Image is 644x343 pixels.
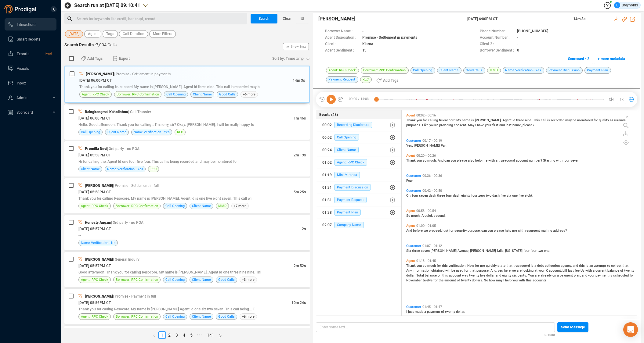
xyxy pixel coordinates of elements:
span: Like [422,123,429,127]
span: MMD [218,203,226,209]
span: just [443,229,449,233]
span: [DATE] 06:00PM CT [79,78,112,83]
span: collect [611,264,622,268]
span: is [471,118,475,122]
span: So [406,214,411,218]
button: Tags [103,30,118,38]
span: Interactions [17,23,36,27]
span: zero [478,194,486,198]
span: here [504,269,512,273]
span: for [423,118,428,122]
span: five [519,194,525,198]
span: Hello. Good afternoon. Thank you for calling... I'm sorry, sir? Okay. [PERSON_NAME], I will be re... [78,123,254,127]
span: Par. [441,144,447,148]
span: And, [490,269,498,273]
span: Agent [88,30,98,38]
button: Call Duration [119,30,148,38]
div: 01:31 [322,183,332,192]
span: A [421,214,425,218]
li: Interactions [5,18,56,30]
span: four [530,249,537,253]
span: Now, [467,264,475,268]
span: Client Name [334,147,359,153]
span: may [565,118,573,122]
span: Id [512,118,516,122]
span: is [531,264,534,268]
span: security [454,229,468,233]
span: Call Opening [334,134,359,141]
span: fee [575,269,581,273]
span: Client Name [107,129,126,135]
span: [DATE] 05:58PM CT [78,153,111,157]
span: REC [150,166,157,172]
span: Add Tags [383,76,398,85]
div: grid [405,112,637,315]
button: 01:02Agent: RPC Check [316,156,401,169]
span: much. [427,159,438,163]
span: assurance [610,118,626,122]
button: 00:24Client Name [316,144,401,156]
span: trueaccord [498,159,516,163]
span: last [506,123,512,127]
button: 00:02Recording Disclosure [316,119,401,131]
span: New! [45,48,52,60]
span: [PERSON_NAME] [85,184,113,188]
span: Yes. [406,144,414,148]
span: can [444,159,451,163]
span: three [437,194,446,198]
a: Visuals [8,62,52,74]
span: three [412,249,421,253]
span: we [424,229,429,233]
span: Starting [543,159,556,163]
span: that. [622,264,629,268]
span: me [483,159,488,163]
span: May [468,123,475,127]
span: me [480,264,486,268]
span: four [523,249,530,253]
span: Name Verification - No [81,240,115,246]
span: have [477,123,485,127]
span: also [468,159,475,163]
span: And [406,229,413,233]
span: [PERSON_NAME] [85,257,113,262]
div: 00:02 [322,120,332,130]
span: 1x [620,95,624,104]
span: quality [599,118,610,122]
span: much [427,264,437,268]
span: Any [406,269,413,273]
span: Four [406,179,413,183]
span: 14m 3s [293,78,305,83]
span: Call Opening [81,129,100,135]
span: 5m 25s [294,190,306,194]
span: [DATE] 05:57PM CT [78,264,111,268]
span: Recording Disclosure [334,122,372,128]
span: for [464,269,469,273]
span: B [616,2,618,8]
span: Mini Miranda [334,172,360,178]
span: agency, [561,264,573,268]
span: you [417,159,423,163]
li: Visuals [5,62,56,74]
span: mailing [541,229,553,233]
span: that [469,269,476,273]
span: More Filters [153,30,172,38]
span: one. [544,249,550,253]
div: Breynolds [614,2,638,8]
span: name, [512,123,523,127]
span: second. [434,214,446,218]
span: Thank you for calling Resocore. My name is [PERSON_NAME]. Agent Id is one five eight seven. This ... [78,196,251,201]
span: [DATE] 05:58PM CT [78,190,111,194]
span: account [516,159,529,163]
span: you [488,229,494,233]
span: four [471,194,478,198]
button: Add Tags [77,54,106,63]
span: Payment Discussion [334,184,371,191]
span: four [412,194,419,198]
span: proceed, [429,229,443,233]
button: 02:07Company Name [316,219,401,231]
span: seven [419,194,429,198]
span: [DATE] 05:57PM CT [78,227,111,231]
span: at [534,269,538,273]
span: with [585,269,593,273]
span: much. [411,214,421,218]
